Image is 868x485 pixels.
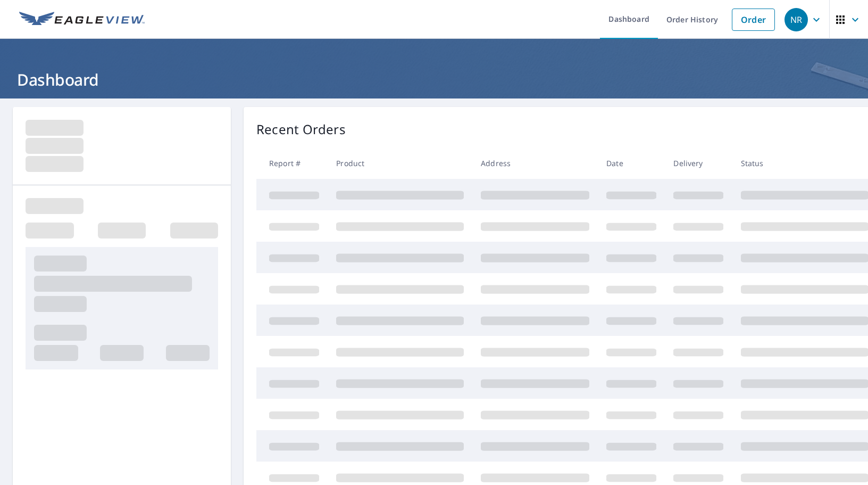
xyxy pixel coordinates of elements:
[472,147,598,179] th: Address
[665,147,732,179] th: Delivery
[256,120,346,139] p: Recent Orders
[256,147,328,179] th: Report #
[784,8,808,31] div: NR
[732,9,775,31] a: Order
[328,147,472,179] th: Product
[13,69,855,91] h1: Dashboard
[598,147,665,179] th: Date
[19,12,145,28] img: EV Logo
